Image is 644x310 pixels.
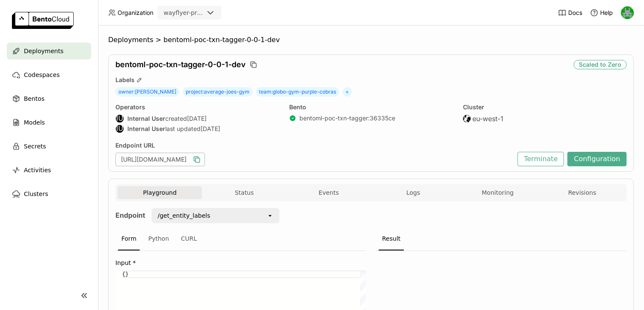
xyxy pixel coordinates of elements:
strong: Internal User [127,115,165,122]
span: team : globo-gym-purple-cobras [256,87,339,97]
span: {} [122,271,128,277]
label: Input * [115,259,366,266]
button: Terminate [517,152,564,166]
button: Configuration [567,152,627,166]
span: [DATE] [201,125,220,133]
div: [URL][DOMAIN_NAME] [115,153,205,166]
div: IU [116,125,124,133]
strong: Internal User [127,125,165,133]
div: Endpoint URL [115,142,513,149]
img: Sean Hickey [621,6,634,19]
div: Internal User [115,114,124,123]
span: bentoml-poc-txn-tagger-0-0-1-dev [164,36,280,44]
input: Selected wayflyer-prod. [204,9,205,17]
div: Form [118,228,140,250]
div: Internal User [115,125,124,133]
div: Python [145,228,172,250]
div: Help [590,9,613,17]
div: Labels [115,76,627,84]
span: [DATE] [187,115,207,122]
button: Events [287,186,371,199]
div: Result [379,228,404,250]
div: Bento [289,103,453,111]
div: CURL [178,228,201,250]
div: Scaled to Zero [574,60,627,69]
a: Activities [7,162,91,179]
img: logo [12,12,74,29]
span: owner : [PERSON_NAME] [115,87,179,97]
button: Playground [118,186,202,199]
button: Revisions [540,186,624,199]
div: last updated [115,125,279,133]
a: Codespaces [7,66,91,83]
div: Operators [115,103,279,111]
a: Clusters [7,185,91,202]
svg: open [267,212,273,219]
span: Deployments [108,36,153,44]
span: Help [600,9,613,17]
button: Status [202,186,286,199]
div: wayflyer-prod [164,9,204,17]
span: > [153,36,164,44]
div: IU [116,115,124,122]
div: Cluster [463,103,627,111]
a: Deployments [7,43,91,60]
span: Organization [118,9,153,17]
a: bentoml-poc-txn-tagger:36335ce [299,114,395,122]
span: Logs [406,189,420,196]
span: Codespaces [24,70,60,80]
a: Secrets [7,138,91,155]
div: /get_entity_labels [158,211,210,220]
span: Secrets [24,141,46,151]
a: Models [7,114,91,131]
a: Bentos [7,90,91,107]
input: Selected /get_entity_labels. [211,211,212,220]
span: project : average-joes-gym [183,87,253,97]
span: eu-west-1 [472,114,503,123]
span: Clusters [24,189,48,199]
nav: Breadcrumbs navigation [108,36,634,44]
span: bentoml-poc-txn-tagger-0-0-1-dev [115,60,246,69]
button: Monitoring [455,186,540,199]
span: Deployments [24,46,63,56]
span: Activities [24,165,51,175]
div: created [115,114,279,123]
span: Models [24,117,45,128]
strong: Endpoint [115,211,145,219]
a: Docs [558,9,582,17]
span: + [342,87,352,97]
span: Bentos [24,94,44,104]
span: Docs [568,9,582,17]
